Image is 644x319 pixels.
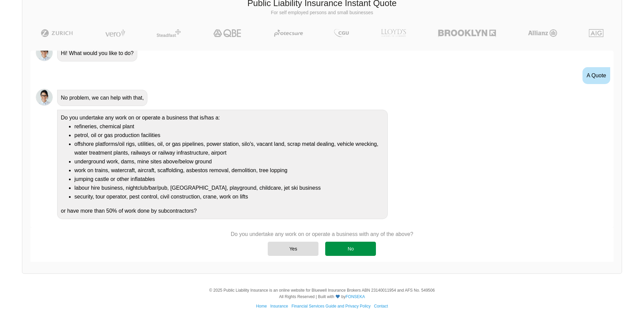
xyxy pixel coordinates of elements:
li: work on trains, watercraft, aircraft, scaffolding, asbestos removal, demolition, tree lopping [74,166,384,175]
img: Allianz | Public Liability Insurance [525,29,560,37]
img: Protecsure | Public Liability Insurance [271,29,306,37]
li: security, tour operator, pest control, civil construction, crane, work on lifts [74,192,384,201]
div: No [325,242,376,256]
li: petrol, oil or gas production facilities [74,131,384,140]
div: No problem, we can help with that, [57,90,147,106]
a: Insurance [270,304,288,309]
img: CGU | Public Liability Insurance [331,29,352,37]
img: Chatbot | PLI [36,44,53,61]
li: labour hire business, nightclub/bar/pub, [GEOGRAPHIC_DATA], playground, childcare, jet ski business [74,184,384,192]
div: A Quote [582,67,610,84]
li: jumping castle or other inflatables [74,175,384,184]
img: Zurich | Public Liability Insurance [38,29,76,37]
li: refineries, chemical plant [74,122,384,131]
div: Yes [268,242,318,256]
div: Hi! What would you like to do? [57,45,137,61]
img: Chatbot | PLI [36,89,53,106]
a: Financial Services Guide and Privacy Policy [291,304,371,309]
p: For self employed persons and small businesses [27,9,617,16]
img: QBE | Public Liability Insurance [209,29,246,37]
a: FONSEKA [345,294,365,299]
li: underground work, dams, mine sites above/below ground [74,157,384,166]
a: Contact [374,304,388,309]
div: Do you undertake any work on or operate a business that is/has a: or have more than 50% of work d... [57,110,388,219]
a: Home [256,304,267,309]
img: LLOYD's | Public Liability Insurance [377,29,410,37]
img: AIG | Public Liability Insurance [586,29,606,37]
img: Steadfast | Public Liability Insurance [154,29,184,37]
img: Brooklyn | Public Liability Insurance [435,29,499,37]
li: offshore platforms/oil rigs, utilities, oil, or gas pipelines, power station, silo's, vacant land... [74,140,384,157]
p: Do you undertake any work on or operate a business with any of the above? [231,231,413,238]
img: Vero | Public Liability Insurance [102,29,128,37]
